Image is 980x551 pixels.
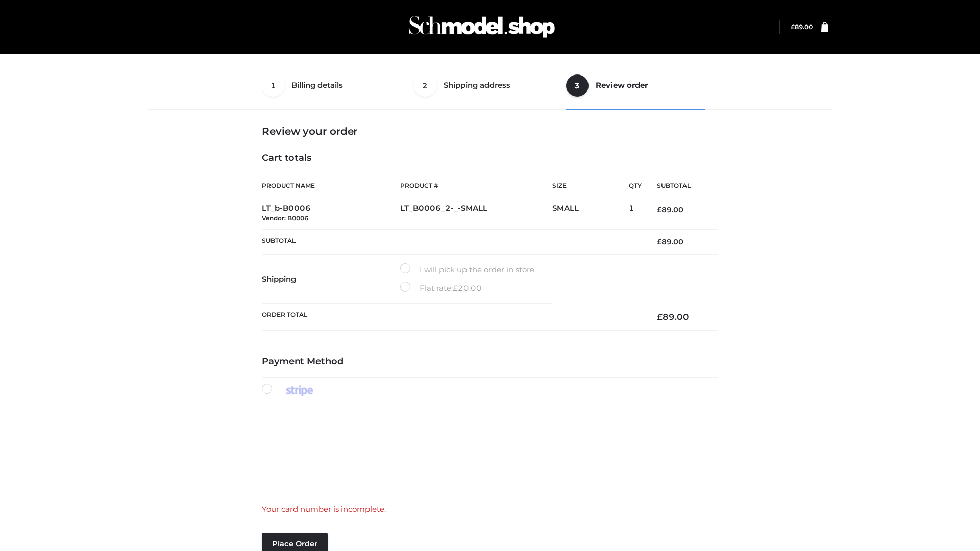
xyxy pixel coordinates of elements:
[657,237,661,246] span: £
[629,174,642,197] th: Qty
[552,197,629,230] td: SMALL
[405,7,558,47] img: Schmodel Admin 964
[400,174,552,197] th: Product #
[400,263,536,277] label: I will pick up the order in store.
[453,283,458,293] span: £
[657,205,661,214] span: £
[262,356,718,367] h4: Payment Method
[262,125,718,137] h3: Review your order
[657,312,689,322] bdi: 89.00
[262,304,642,331] th: Order Total
[400,197,552,230] td: LT_B0006_2-_-SMALL
[262,197,400,230] td: LT_b-B0006
[262,174,400,197] th: Product Name
[400,282,482,295] label: Flat rate:
[791,23,813,31] bdi: 89.00
[262,153,718,164] h4: Cart totals
[642,174,718,197] th: Subtotal
[262,229,642,254] th: Subtotal
[262,214,308,222] small: Vendor: B0006
[262,503,718,516] div: Your card number is incomplete.
[453,283,482,293] bdi: 20.00
[552,174,624,197] th: Size
[260,408,716,492] iframe: Secure payment input frame
[657,205,683,214] bdi: 89.00
[262,255,400,304] th: Shipping
[791,23,813,31] a: £89.00
[657,237,683,246] bdi: 89.00
[629,197,642,230] td: 1
[791,23,795,31] span: £
[657,312,663,322] span: £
